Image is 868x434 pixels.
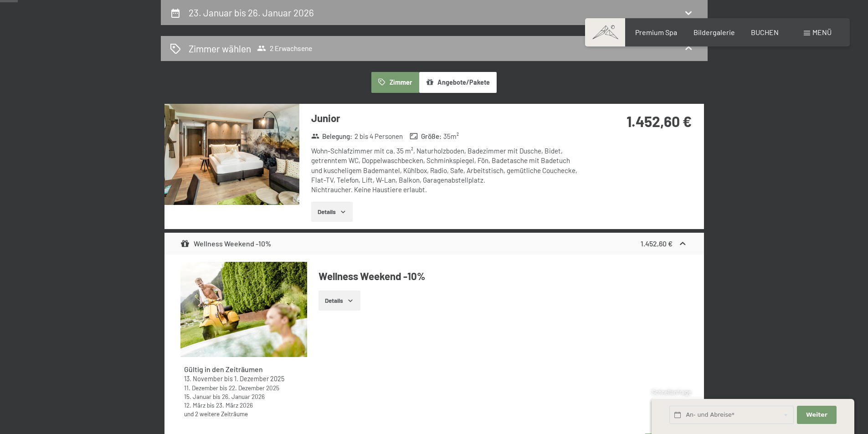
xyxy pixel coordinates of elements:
[812,28,832,36] span: Menü
[184,401,303,409] div: bis
[652,388,691,396] span: Schnellanfrage
[180,262,307,357] img: mss_renderimg.php
[164,104,299,205] img: mss_renderimg.php
[184,365,263,373] strong: Gültig in den Zeiträumen
[419,72,497,93] button: Angebote/Pakete
[180,238,271,249] div: Wellness Weekend -10%
[641,239,673,248] strong: 1.452,60 €
[189,7,314,18] h2: 23. Januar bis 26. Januar 2026
[318,269,688,283] h4: Wellness Weekend -10%
[311,202,353,222] button: Details
[635,28,677,36] a: Premium Spa
[318,291,360,311] button: Details
[184,393,211,400] time: 15.01.2026
[311,146,582,194] div: Wohn-Schlafzimmer mit ca. 35 m², Naturholzboden, Badezimmer mit Dusche, Bidet, getrenntem WC, Dop...
[184,384,218,392] time: 11.12.2025
[797,406,836,424] button: Weiter
[410,132,442,141] strong: Größe :
[311,132,353,141] strong: Belegung :
[257,44,312,53] span: 2 Erwachsene
[443,132,459,141] span: 35 m²
[189,42,251,55] h2: Zimmer wählen
[354,132,403,141] span: 2 bis 4 Personen
[234,375,284,383] time: 01.12.2025
[229,384,279,392] time: 22.12.2025
[222,393,265,400] time: 26.01.2026
[216,401,253,409] time: 23.03.2026
[184,410,248,418] a: und 2 weitere Zeiträume
[184,374,303,383] div: bis
[184,383,303,392] div: bis
[627,112,692,130] strong: 1.452,60 €
[184,392,303,401] div: bis
[693,28,735,36] a: Bildergalerie
[184,375,223,383] time: 13.11.2025
[751,28,779,36] a: BUCHEN
[806,411,827,419] span: Weiter
[311,111,582,125] h3: Junior
[371,72,419,93] button: Zimmer
[164,233,704,255] div: Wellness Weekend -10%1.452,60 €
[184,401,205,409] time: 12.03.2026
